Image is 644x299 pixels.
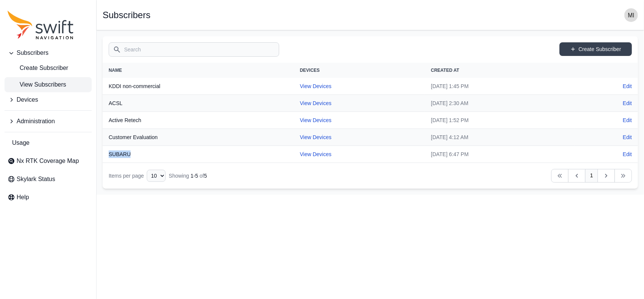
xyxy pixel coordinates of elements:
[5,190,92,205] a: Help
[425,112,574,129] td: [DATE] 1:52 PM
[17,48,48,57] span: Subscribers
[300,100,332,106] a: View Devices
[5,153,92,169] a: Nx RTK Coverage Map
[17,175,55,184] span: Skylark Status
[425,78,574,95] td: [DATE] 1:45 PM
[12,138,29,147] span: Usage
[103,146,294,163] th: SUBARU
[300,83,332,89] a: View Devices
[5,45,92,60] button: Subscribers
[103,112,294,129] th: Active Retech
[17,95,38,104] span: Devices
[5,172,92,187] a: Skylark Status
[624,8,638,22] img: user photo
[623,99,632,107] a: Edit
[103,63,294,78] th: Name
[109,173,144,179] span: Items per page
[103,11,151,20] h1: Subscribers
[300,151,332,157] a: View Devices
[103,163,638,189] nav: Table navigation
[294,63,425,78] th: Devices
[300,134,332,140] a: View Devices
[17,117,55,126] span: Administration
[103,129,294,146] th: Customer Evaluation
[8,64,68,73] span: Create Subscriber
[425,146,574,163] td: [DATE] 6:47 PM
[425,95,574,112] td: [DATE] 2:30 AM
[623,116,632,124] a: Edit
[169,172,207,180] div: Showing of
[300,117,332,123] a: View Devices
[103,95,294,112] th: ACSL
[559,42,632,56] a: Create Subscriber
[103,78,294,95] th: KDDI non-commercial
[585,169,598,183] a: 1
[5,60,92,76] a: Create Subscriber
[204,173,207,179] span: 5
[5,135,92,150] a: Usage
[17,156,79,166] span: Nx RTK Coverage Map
[425,63,574,78] th: Created At
[5,77,92,92] a: View Subscribers
[8,80,66,89] span: View Subscribers
[623,82,632,90] a: Edit
[623,150,632,158] a: Edit
[17,193,29,202] span: Help
[147,170,166,182] select: Display Limit
[191,173,198,179] span: 1 - 5
[425,129,574,146] td: [DATE] 4:12 AM
[5,92,92,107] button: Devices
[623,133,632,141] a: Edit
[5,114,92,129] button: Administration
[109,42,279,57] input: Search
